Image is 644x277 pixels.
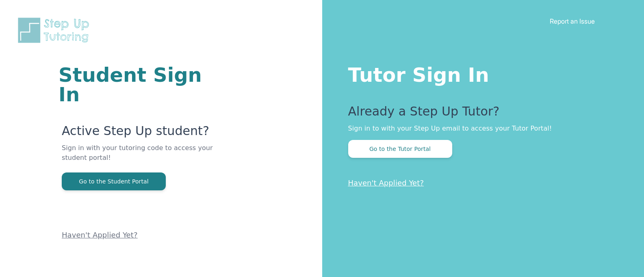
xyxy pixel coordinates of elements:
[59,65,225,104] h1: Student Sign In
[62,124,225,143] p: Active Step Up student?
[62,231,138,239] a: Haven't Applied Yet?
[348,145,452,153] a: Go to the Tutor Portal
[348,124,612,133] p: Sign in to with your Step Up email to access your Tutor Portal!
[16,16,94,44] img: Step Up Tutoring horizontal logo
[62,143,225,172] p: Sign in with your tutoring code to access your student portal!
[348,140,452,158] button: Go to the Tutor Portal
[348,62,612,85] h1: Tutor Sign In
[62,177,166,185] a: Go to the Student Portal
[62,172,166,190] button: Go to the Student Portal
[348,179,424,187] a: Haven't Applied Yet?
[348,104,612,124] p: Already a Step Up Tutor?
[550,17,595,25] a: Report an Issue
